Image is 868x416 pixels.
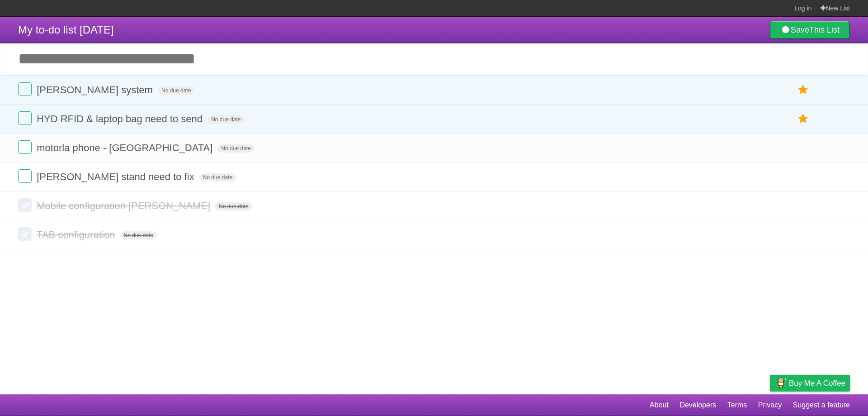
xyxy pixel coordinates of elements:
[774,375,787,391] img: Buy me a coffee
[217,144,254,153] span: No due date
[795,82,812,97] label: Star task
[37,84,155,96] span: [PERSON_NAME] system
[37,142,215,153] span: motorla phone - [GEOGRAPHIC_DATA]
[795,111,812,126] label: Star task
[789,375,845,391] span: Buy me a coffee
[18,24,114,36] span: My to-do list [DATE]
[37,200,212,211] span: Mobile configuration [PERSON_NAME]
[120,231,157,239] span: No due date
[770,375,850,392] a: Buy me a coffee
[37,113,205,124] span: HYD RFID & laptop bag need to send
[37,229,117,240] span: TAB configuration
[18,227,32,241] label: Done
[18,169,32,183] label: Done
[18,111,32,125] label: Done
[18,198,32,212] label: Done
[793,397,850,414] a: Suggest a feature
[215,202,252,210] span: No due date
[770,21,850,39] a: SaveThis List
[809,25,840,34] b: This List
[18,140,32,154] label: Done
[758,397,782,414] a: Privacy
[650,397,669,414] a: About
[18,82,32,96] label: Done
[199,173,236,182] span: No due date
[679,397,716,414] a: Developers
[158,86,194,95] span: No due date
[37,171,197,182] span: [PERSON_NAME] stand need to fix
[727,397,747,414] a: Terms
[208,115,244,124] span: No due date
